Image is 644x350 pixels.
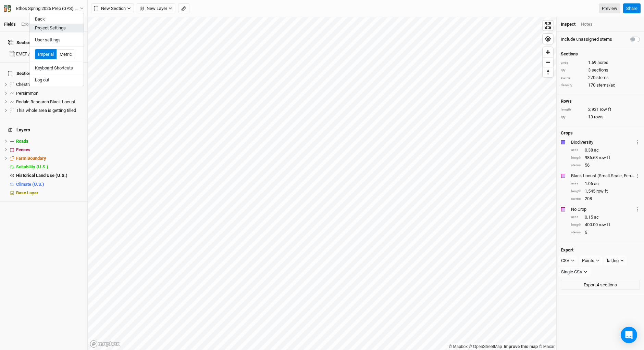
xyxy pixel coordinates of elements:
[4,22,16,27] a: Fields
[561,280,640,290] button: Export 4 sections
[16,82,83,87] div: Chestnut and Hazelnuts
[449,344,468,349] a: Mapbox
[561,68,585,73] div: qty
[543,47,553,57] button: Zoom in
[8,71,34,76] span: Sections
[16,99,83,105] div: Rodale Research Black Locust
[561,130,573,136] h4: Crops
[561,107,585,112] div: length
[16,82,62,87] span: Chestnut and Hazelnuts
[16,5,80,12] div: Ethos Spring 2025 Prep (GPS) as built
[16,108,76,113] span: This whole area is getting tilled
[571,196,640,202] div: 208
[137,3,175,14] button: New Layer
[561,75,640,81] div: 270
[571,147,581,153] div: area
[16,164,83,170] div: Suitability (U.S.)
[571,196,581,202] div: stems
[561,106,640,113] div: 2,931
[88,17,556,350] canvas: Map
[561,60,640,66] div: 1.59
[29,76,84,85] button: Log out
[561,99,640,104] h4: Rows
[16,51,83,57] div: EMEF / Rodale 2025
[90,340,120,348] a: Mapbox logo
[571,155,581,160] div: length
[571,206,634,212] div: No Crop
[16,156,46,161] span: Farm Boundary
[571,222,640,228] div: 400.00
[8,40,47,46] div: Section Groups
[561,247,640,253] h4: Export
[21,21,43,27] div: Economics
[635,138,640,146] button: Crop Usage
[621,327,637,343] div: Open Intercom Messenger
[29,36,84,44] button: User settings
[571,229,640,235] div: 6
[597,60,608,66] span: acres
[35,49,57,60] button: Imperial
[16,108,83,113] div: This whole area is getting tilled
[94,5,126,12] span: New Section
[571,162,640,168] div: 56
[596,188,608,194] span: row ft
[596,75,609,81] span: stems
[607,257,619,264] div: lat,lng
[561,269,582,275] div: Single CSV
[16,173,67,178] span: Historical Land Use (U.S.)
[16,182,83,187] div: Climate (U.S.)
[16,147,30,152] span: Fences
[558,267,591,277] button: Single CSV
[16,164,48,169] span: Suitability (U.S.)
[561,82,640,88] div: 170
[539,344,555,349] a: Maxar
[571,139,634,145] div: Biodiversity
[16,91,83,96] div: Persimmon
[29,15,84,24] button: Back
[3,5,84,12] button: Ethos Spring 2025 Prep (GPS) as built
[91,3,134,14] button: New Section
[561,83,585,88] div: density
[571,173,634,179] div: Black Locust (Small Scale, Fenceposts Only)
[599,3,620,14] a: Preview
[561,60,585,65] div: area
[571,214,640,220] div: 0.15
[571,188,640,194] div: 1,545
[594,214,599,220] span: ac
[469,344,502,349] a: OpenStreetMap
[635,205,640,213] button: Crop Usage
[16,173,83,178] div: Historical Land Use (U.S.)
[561,114,640,120] div: 13
[599,222,610,228] span: row ft
[581,21,593,27] div: Notes
[599,155,610,161] span: row ft
[16,139,28,144] span: Roads
[571,155,640,161] div: 986.63
[16,139,83,144] div: Roads
[543,57,553,67] span: Zoom out
[571,230,581,235] div: stems
[594,114,604,120] span: rows
[561,51,640,57] h4: Sections
[571,181,640,187] div: 1.06
[543,67,553,77] button: Reset bearing to north
[635,172,640,180] button: Crop Usage
[16,182,44,187] span: Climate (U.S.)
[571,181,581,186] div: area
[558,256,578,266] button: CSV
[29,64,84,73] button: Keyboard Shortcuts
[561,257,569,264] div: CSV
[504,344,538,349] a: Improve this map
[543,21,553,30] button: Enter fullscreen
[579,256,603,266] button: Points
[4,123,83,137] h4: Layers
[571,215,581,220] div: area
[16,99,75,104] span: Rodale Research Black Locust
[604,256,627,266] button: lat,lng
[582,257,594,264] div: Points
